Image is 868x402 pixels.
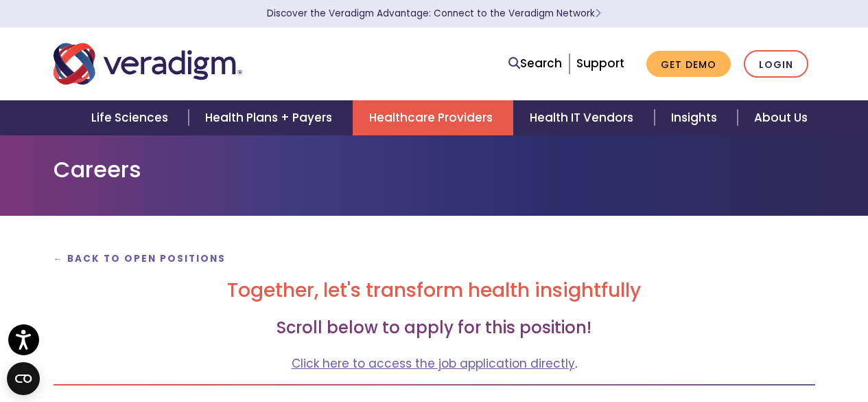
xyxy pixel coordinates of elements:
[353,100,513,135] a: Healthcare Providers
[513,100,654,135] a: Health IT Vendors
[75,100,189,135] a: Life Sciences
[738,100,824,135] a: About Us
[655,100,738,135] a: Insights
[7,362,40,395] button: Open CMP widget
[54,41,242,87] img: Veradigm logo
[292,355,575,372] a: Click here to access the job application directly
[54,318,815,338] h3: Scroll below to apply for this position!
[54,157,815,183] h1: Careers
[605,303,852,386] iframe: Drift Chat Widget
[54,355,815,373] p: .
[595,7,601,20] span: Learn More
[54,252,226,265] a: ← Back to Open Positions
[508,54,562,73] a: Search
[576,55,624,71] a: Support
[744,50,808,78] a: Login
[54,279,815,302] h2: Together, let's transform health insightfully
[646,51,731,78] a: Get Demo
[189,100,353,135] a: Health Plans + Payers
[267,7,601,20] a: Discover the Veradigm Advantage: Connect to the Veradigm NetworkLearn More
